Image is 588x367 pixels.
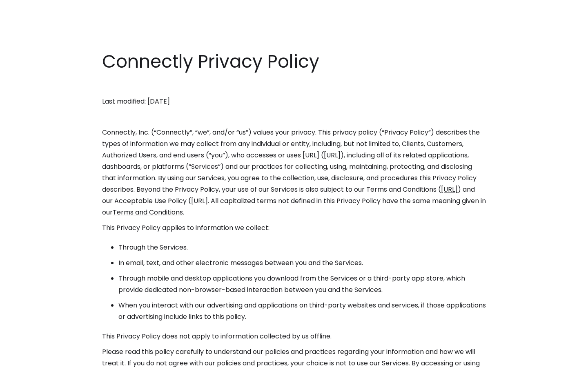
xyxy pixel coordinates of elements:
[118,273,486,296] li: Through mobile and desktop applications you download from the Services or a third-party app store...
[113,208,183,217] a: Terms and Conditions
[324,150,341,160] a: [URL]
[16,353,49,364] ul: Language list
[118,257,486,269] li: In email, text, and other electronic messages between you and the Services.
[441,185,458,194] a: [URL]
[102,111,486,123] p: ‍
[102,49,486,74] h1: Connectly Privacy Policy
[118,300,486,323] li: When you interact with our advertising and applications on third-party websites and services, if ...
[102,331,486,342] p: This Privacy Policy does not apply to information collected by us offline.
[102,222,486,234] p: This Privacy Policy applies to information we collect:
[102,80,486,92] p: ‍
[118,242,486,253] li: Through the Services.
[102,96,486,107] p: Last modified: [DATE]
[102,127,486,218] p: Connectly, Inc. (“Connectly”, “we”, and/or “us”) values your privacy. This privacy policy (“Priva...
[8,352,49,364] aside: Language selected: English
